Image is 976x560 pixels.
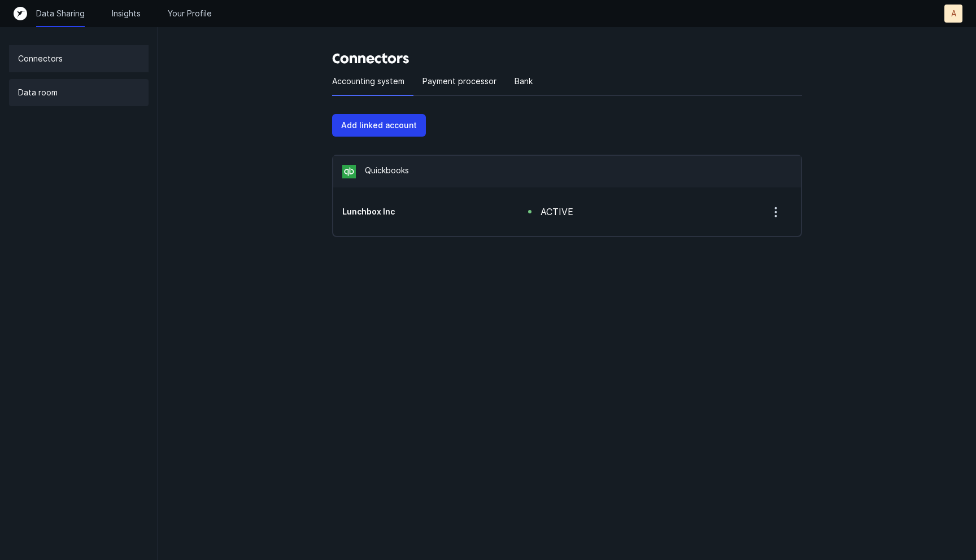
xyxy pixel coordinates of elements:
[341,119,417,132] p: Add linked account
[332,75,404,88] p: Accounting system
[944,5,962,23] button: A
[168,8,212,19] a: Your Profile
[18,86,58,99] p: Data room
[951,8,956,19] p: A
[9,79,149,106] a: Data room
[365,165,409,178] p: Quickbooks
[9,45,149,72] a: Connectors
[515,75,533,88] p: Bank
[332,50,802,68] h3: Connectors
[18,52,63,65] p: Connectors
[332,114,426,137] button: Add linked account
[422,75,496,88] p: Payment processor
[342,206,492,217] div: account ending
[36,8,85,19] a: Data Sharing
[342,206,492,217] h5: Lunchbox Inc
[112,8,141,19] a: Insights
[541,205,573,218] div: active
